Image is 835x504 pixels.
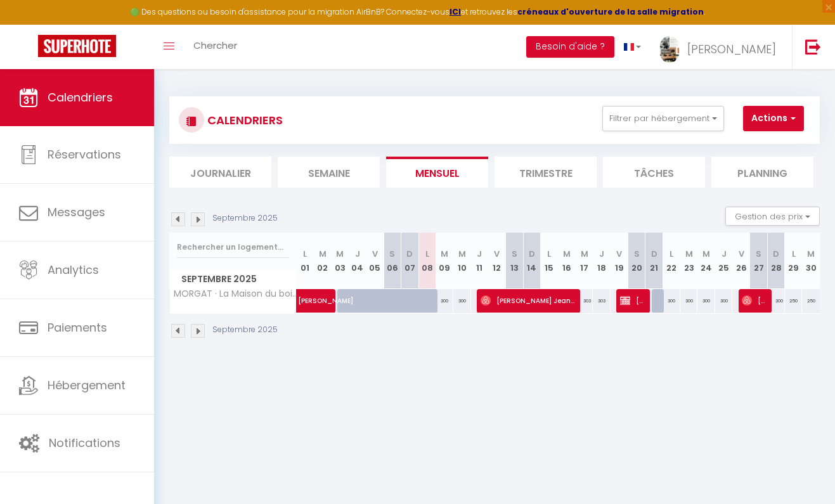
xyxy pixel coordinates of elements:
[177,236,289,259] input: Rechercher un logement...
[680,289,698,313] div: 300
[278,157,380,188] li: Semaine
[602,106,724,131] button: Filtrer par hébergement
[599,248,604,260] abbr: J
[436,233,454,289] th: 09
[303,248,307,260] abbr: L
[384,233,401,289] th: 06
[523,233,541,289] th: 14
[725,207,820,226] button: Gestion des prix
[184,25,247,69] a: Chercher
[401,233,419,289] th: 07
[418,233,436,289] th: 08
[48,89,113,105] span: Calendriers
[785,289,803,313] div: 250
[458,248,466,260] abbr: M
[48,204,105,220] span: Messages
[506,233,524,289] th: 13
[212,212,278,224] p: Septembre 2025
[767,233,785,289] th: 28
[212,324,278,336] p: Septembre 2025
[488,233,506,289] th: 12
[743,106,804,131] button: Actions
[651,248,657,260] abbr: D
[495,157,597,188] li: Trimestre
[742,288,765,313] span: [PERSON_NAME]
[670,248,673,260] abbr: L
[471,233,489,289] th: 11
[663,233,680,289] th: 22
[547,248,551,260] abbr: L
[529,248,535,260] abbr: D
[807,248,815,260] abbr: M
[651,25,792,69] a: ... [PERSON_NAME]
[170,270,296,288] span: Septembre 2025
[756,248,761,260] abbr: S
[563,248,571,260] abbr: M
[581,248,588,260] abbr: M
[611,233,628,289] th: 19
[512,248,517,260] abbr: S
[616,248,622,260] abbr: V
[436,289,454,313] div: 300
[517,6,704,17] a: créneaux d'ouverture de la salle migration
[628,233,645,289] th: 20
[314,233,332,289] th: 02
[792,248,796,260] abbr: L
[169,157,271,188] li: Journalier
[802,289,820,313] div: 250
[767,289,785,313] div: 300
[785,233,803,289] th: 29
[386,157,488,188] li: Mensuel
[603,157,705,188] li: Tâches
[48,377,126,393] span: Hébergement
[576,289,593,313] div: 303
[49,435,120,451] span: Notifications
[441,248,448,260] abbr: M
[773,248,779,260] abbr: D
[541,233,559,289] th: 15
[453,289,471,313] div: 300
[702,248,710,260] abbr: M
[481,288,575,313] span: [PERSON_NAME] Jean-[PERSON_NAME]
[48,262,99,278] span: Analytics
[687,41,776,57] span: [PERSON_NAME]
[660,36,679,63] img: ...
[593,233,611,289] th: 18
[406,248,413,260] abbr: D
[697,289,715,313] div: 300
[715,289,733,313] div: 300
[389,248,395,260] abbr: S
[366,233,384,289] th: 05
[477,248,482,260] abbr: J
[739,248,744,260] abbr: V
[453,233,471,289] th: 10
[645,233,663,289] th: 21
[372,248,378,260] abbr: V
[349,233,366,289] th: 04
[634,248,640,260] abbr: S
[750,233,768,289] th: 27
[450,6,461,17] a: ICI
[802,233,820,289] th: 30
[425,248,429,260] abbr: L
[298,282,356,306] span: [PERSON_NAME]
[297,233,314,289] th: 01
[711,157,813,188] li: Planning
[172,289,299,299] span: MORGAT · La Maison du bois de [PERSON_NAME] & [PERSON_NAME] Ar C Hoad
[593,289,611,313] div: 303
[680,233,698,289] th: 23
[319,248,327,260] abbr: M
[697,233,715,289] th: 24
[10,5,48,43] button: Ouvrir le widget de chat LiveChat
[336,248,344,260] abbr: M
[494,248,500,260] abbr: V
[332,233,349,289] th: 03
[576,233,593,289] th: 17
[526,36,614,58] button: Besoin d'aide ?
[48,320,107,335] span: Paiements
[292,289,309,313] a: [PERSON_NAME]
[685,248,693,260] abbr: M
[38,35,116,57] img: Super Booking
